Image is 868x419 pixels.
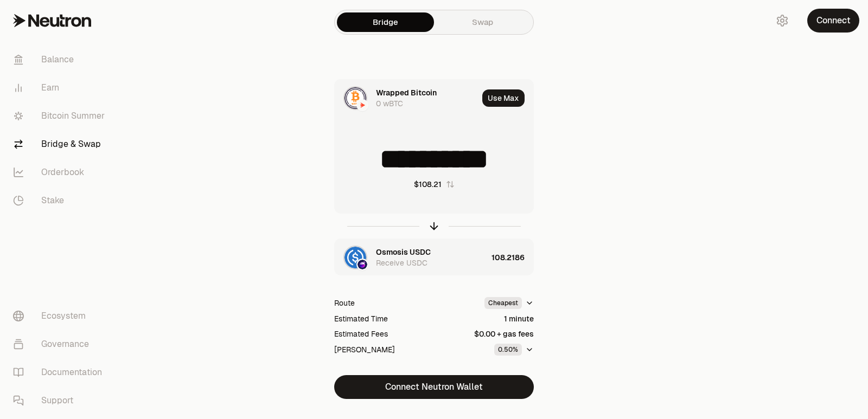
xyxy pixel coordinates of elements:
a: Swap [434,12,531,32]
a: Bitcoin Summer [4,102,117,130]
button: Use Max [482,89,525,107]
div: $108.21 [414,179,442,190]
a: Support [4,386,117,415]
img: Neutron Logo [358,100,367,110]
div: [PERSON_NAME] [334,344,395,355]
div: Estimated Time [334,313,388,324]
img: wBTC Logo [344,87,366,109]
img: USDC Logo [344,247,366,268]
a: Orderbook [4,158,117,186]
div: $0.00 + gas fees [474,328,534,339]
a: Balance [4,46,117,74]
div: 0.50% [494,344,522,356]
a: Documentation [4,358,117,386]
div: Osmosis USDC [376,247,431,257]
button: Connect Neutron Wallet [334,375,534,399]
div: Wrapped Bitcoin [376,87,437,98]
a: Governance [4,330,117,358]
button: Cheapest [484,297,534,309]
button: Connect [807,9,859,33]
div: 0 wBTC [376,98,403,109]
div: 1 minute [504,313,534,324]
div: Estimated Fees [334,328,388,339]
a: Bridge [337,12,434,32]
div: wBTC LogoNeutron LogoWrapped Bitcoin0 wBTC [335,80,478,117]
button: 0.50% [494,344,534,356]
img: Osmosis Logo [358,260,367,269]
a: Ecosystem [4,302,117,330]
div: 108.2186 [492,239,533,276]
button: $108.21 [414,179,455,190]
div: Route [334,298,355,308]
a: Bridge & Swap [4,130,117,158]
a: Stake [4,186,117,215]
div: USDC LogoOsmosis LogoOsmosis USDCReceive USDC [335,239,487,276]
a: Earn [4,74,117,102]
div: Receive USDC [376,257,427,268]
button: USDC LogoOsmosis LogoOsmosis USDCReceive USDC108.2186 [335,239,533,276]
div: Cheapest [484,297,522,309]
